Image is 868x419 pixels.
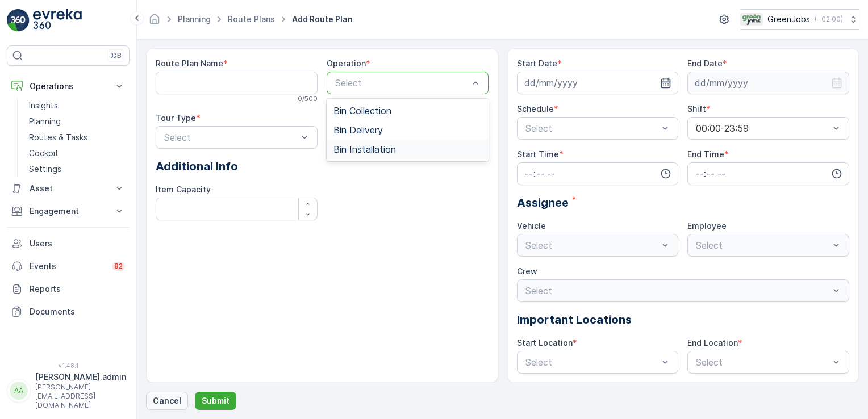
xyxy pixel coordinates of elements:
[146,392,188,410] button: Cancel
[10,382,28,400] div: AA
[525,121,659,135] p: Select
[156,58,223,68] label: Route Plan Name
[195,392,236,410] button: Submit
[525,355,659,369] p: Select
[156,113,196,123] label: Tour Type
[164,131,298,144] p: Select
[517,149,559,159] label: Start Time
[24,129,130,145] a: Routes & Tasks
[30,261,105,272] p: Events
[110,51,122,60] p: ⌘B
[7,300,130,323] a: Documents
[35,371,126,383] p: [PERSON_NAME].admin
[30,283,125,295] p: Reports
[687,149,724,159] label: End Time
[29,116,61,127] p: Planning
[7,200,130,223] button: Engagement
[740,13,763,26] img: Green_Jobs_Logo.png
[202,395,229,407] p: Submit
[7,232,130,255] a: Users
[7,371,130,410] button: AA[PERSON_NAME].admin[PERSON_NAME][EMAIL_ADDRESS][DOMAIN_NAME]
[517,72,679,94] input: dd/mm/yyyy
[333,125,383,135] span: Bin Delivery
[333,144,396,154] span: Bin Installation
[24,161,130,177] a: Settings
[24,98,130,114] a: Insights
[517,58,557,68] label: Start Date
[517,194,569,211] span: Assignee
[29,148,59,159] p: Cockpit
[30,206,107,217] p: Engagement
[30,183,107,194] p: Asset
[517,338,573,347] label: Start Location
[687,338,738,347] label: End Location
[696,355,829,369] p: Select
[333,106,391,116] span: Bin Collection
[30,306,125,317] p: Documents
[290,14,355,25] span: Add Route Plan
[24,114,130,129] a: Planning
[7,255,130,278] a: Events82
[517,266,537,276] label: Crew
[228,14,275,24] a: Route Plans
[7,9,30,32] img: logo
[815,15,843,24] p: ( +02:00 )
[687,58,723,68] label: End Date
[687,221,727,231] label: Employee
[24,145,130,161] a: Cockpit
[7,278,130,300] a: Reports
[327,58,366,68] label: Operation
[156,158,238,175] span: Additional Info
[517,311,850,328] p: Important Locations
[178,14,211,24] a: Planning
[156,185,211,194] label: Item Capacity
[29,132,87,143] p: Routes & Tasks
[7,177,130,200] button: Asset
[687,72,849,94] input: dd/mm/yyyy
[335,76,469,90] p: Select
[517,221,546,231] label: Vehicle
[29,100,58,111] p: Insights
[740,9,859,30] button: GreenJobs(+02:00)
[33,9,82,32] img: logo_light-DOdMpM7g.png
[30,238,125,249] p: Users
[29,164,61,175] p: Settings
[35,383,126,410] p: [PERSON_NAME][EMAIL_ADDRESS][DOMAIN_NAME]
[7,362,130,369] span: v 1.48.1
[30,81,107,92] p: Operations
[114,262,123,271] p: 82
[148,17,161,27] a: Homepage
[153,395,181,407] p: Cancel
[687,104,706,114] label: Shift
[298,94,318,103] p: 0 / 500
[767,14,810,25] p: GreenJobs
[517,104,554,114] label: Schedule
[7,75,130,98] button: Operations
